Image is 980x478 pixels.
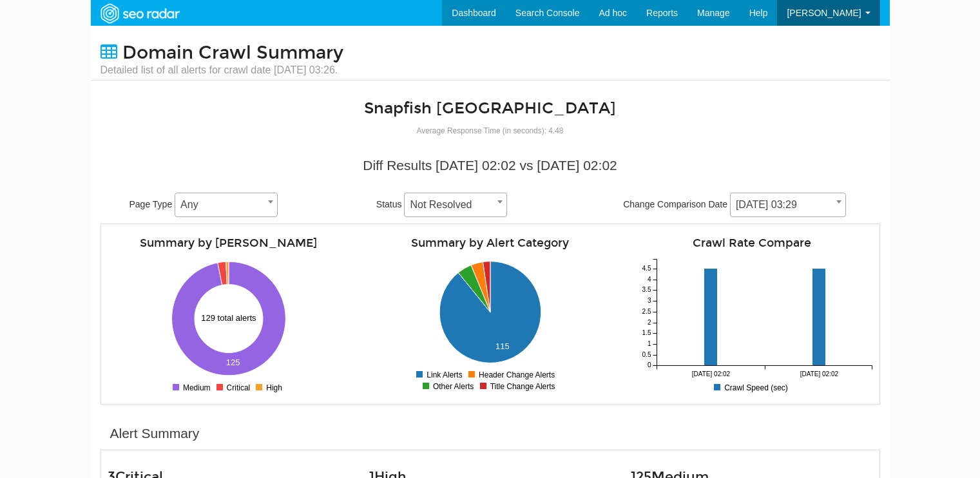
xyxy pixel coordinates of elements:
span: Any [175,196,277,214]
tspan: 3.5 [642,287,651,294]
span: [PERSON_NAME] [787,8,861,18]
h4: Summary by Alert Category [369,237,611,249]
span: Reports [646,8,678,18]
tspan: 1.5 [642,330,651,337]
tspan: 4.5 [642,265,651,272]
span: Manage [697,8,730,18]
small: Detailed list of all alerts for crawl date [DATE] 03:26. [101,63,343,77]
tspan: [DATE] 02:02 [800,370,838,378]
tspan: 0 [647,362,651,369]
tspan: 4 [647,276,651,283]
span: Not Resolved [404,193,507,217]
tspan: 0.5 [642,352,651,359]
span: 08/20/2025 03:29 [730,193,846,217]
div: Alert Summary [110,424,200,443]
span: Any [175,193,278,217]
span: Status [376,199,402,209]
text: 129 total alerts [201,313,256,323]
span: Change Comparison Date [623,199,727,209]
h4: Crawl Rate Compare [631,237,873,249]
tspan: 3 [647,298,651,305]
span: Page Type [130,199,173,209]
tspan: 2.5 [642,309,651,316]
small: Average Response Time (in seconds): 4.48 [417,126,564,135]
img: SEORadar [95,2,184,25]
div: Diff Results [DATE] 02:02 vs [DATE] 02:02 [110,156,870,175]
span: Search Console [515,8,580,18]
span: Help [749,8,768,18]
span: Domain Crawl Summary [122,42,343,64]
span: Not Resolved [405,196,506,214]
h4: Summary by [PERSON_NAME] [108,237,350,249]
tspan: 2 [647,320,651,327]
span: Ad hoc [599,8,627,18]
tspan: 1 [647,341,651,348]
a: Snapfish [GEOGRAPHIC_DATA] [364,99,616,118]
span: 08/20/2025 03:29 [731,196,845,214]
tspan: [DATE] 02:02 [691,370,730,378]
